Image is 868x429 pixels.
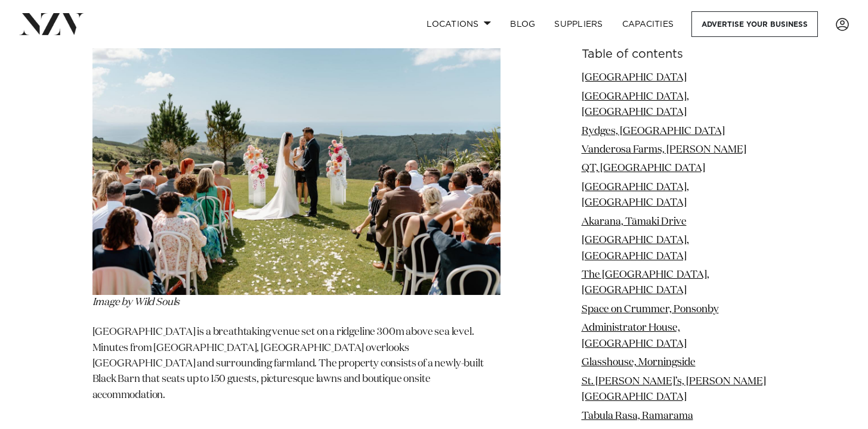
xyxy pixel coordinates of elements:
a: Space on Crummer, Ponsonby [582,304,719,315]
em: Image by Wild Souls [92,297,180,307]
a: [GEOGRAPHIC_DATA], [GEOGRAPHIC_DATA] [582,182,689,208]
a: Locations [417,11,501,37]
a: [GEOGRAPHIC_DATA] [582,73,687,83]
a: [GEOGRAPHIC_DATA], [GEOGRAPHIC_DATA] [582,235,689,261]
a: Capacities [613,11,684,37]
p: [GEOGRAPHIC_DATA] is a breathtaking venue set on a ridgeline 300m above sea level. Minutes from [... [92,325,501,419]
a: Advertise your business [691,11,818,37]
a: Tabula Rasa, Ramarama [582,411,693,421]
a: St. [PERSON_NAME]’s, [PERSON_NAME][GEOGRAPHIC_DATA] [582,376,766,402]
h6: Table of contents [582,48,776,61]
a: QT, [GEOGRAPHIC_DATA] [582,163,705,173]
a: [GEOGRAPHIC_DATA], [GEOGRAPHIC_DATA] [582,91,689,117]
a: Akarana, Tāmaki Drive [582,217,687,227]
a: SUPPLIERS [545,11,612,37]
a: BLOG [501,11,545,37]
a: The [GEOGRAPHIC_DATA], [GEOGRAPHIC_DATA] [582,270,709,296]
a: Rydges, [GEOGRAPHIC_DATA] [582,126,725,136]
a: Glasshouse, Morningside [582,357,696,368]
a: Vanderosa Farms, [PERSON_NAME] [582,145,746,155]
a: Administrator House, [GEOGRAPHIC_DATA] [582,323,687,349]
img: nzv-logo.png [19,13,84,35]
